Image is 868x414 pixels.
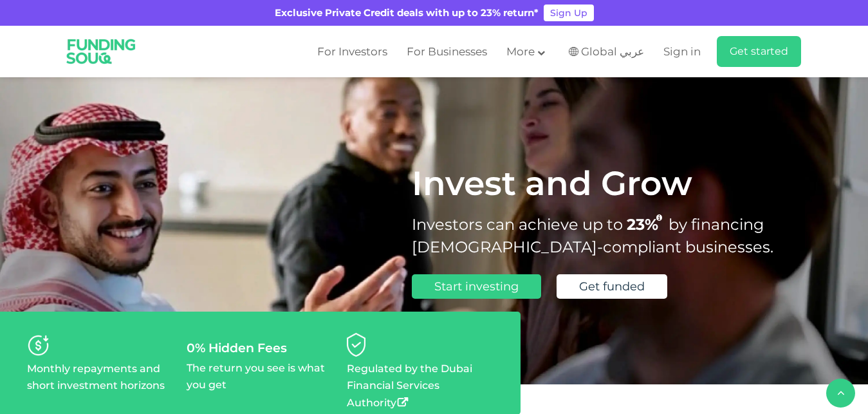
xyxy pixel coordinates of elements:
button: back [826,379,855,408]
a: For Investors [314,41,391,62]
a: Start investing [412,274,541,299]
img: personaliseYourRisk [27,334,50,357]
img: SA Flag [569,47,578,56]
span: More [506,45,535,58]
span: Sign in [663,45,701,58]
p: Monthly repayments and short investment horizons [27,361,174,394]
span: Start investing [434,279,519,294]
a: Get funded [557,274,667,299]
div: Exclusive Private Credit deals with up to 23% return* [275,6,539,21]
img: diversifyYourPortfolioByLending [347,333,365,357]
a: Sign Up [544,5,594,21]
span: Invest and Grow [412,163,692,203]
span: Get started [730,45,788,57]
span: Get funded [579,279,645,294]
div: 0% Hidden Fees [187,341,333,355]
p: Regulated by the Dubai Financial Services Authority [347,361,494,411]
a: For Businesses [403,41,490,62]
a: Sign in [660,41,701,62]
span: 23% [627,215,669,234]
span: Global عربي [581,44,644,59]
p: The return you see is what you get [187,360,333,393]
img: Logo [58,28,145,75]
span: Investors can achieve up to [412,215,623,234]
i: 23% IRR (expected) ~ 15% Net yield (expected) [656,214,662,221]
